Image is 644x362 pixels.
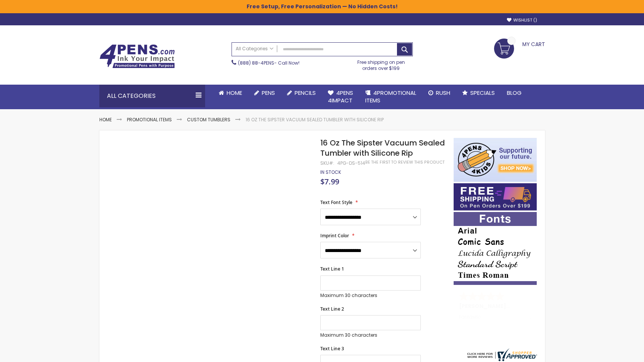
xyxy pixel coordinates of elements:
[99,116,112,123] a: Home
[320,160,334,166] strong: SKU
[187,116,230,123] a: Custom Tumblers
[365,89,416,104] span: 4PROMOTIONAL ITEMS
[262,89,275,97] span: Pens
[320,138,445,158] span: 16 Oz The Sipster Vacuum Sealed Tumbler with Silicone Rip
[320,232,349,239] span: Imprint Color
[238,60,300,66] span: - Call Now!
[320,332,421,338] p: Maximum 30 characters
[320,266,344,272] span: Text Line 1
[238,60,274,66] a: (888) 88-4PENS
[281,85,322,101] a: Pencils
[232,43,277,55] a: All Categories
[320,169,341,175] span: In stock
[507,89,522,97] span: Blog
[320,199,352,206] span: Text Font Style
[454,183,537,210] img: Free shipping on orders over $199
[359,85,422,109] a: 4PROMOTIONALITEMS
[470,89,495,97] span: Specials
[320,306,344,312] span: Text Line 2
[248,85,281,101] a: Pens
[322,85,359,109] a: 4Pens4impact
[99,44,175,68] img: 4Pens Custom Pens and Promotional Products
[456,85,501,101] a: Specials
[320,176,339,187] span: $7.99
[320,169,341,175] div: Availability
[337,160,365,166] div: 4PG-DS-514
[227,89,242,97] span: Home
[349,56,413,71] div: Free shipping on pen orders over $199
[507,17,537,23] a: Wishlist
[246,117,384,123] li: 16 Oz The Sipster Vacuum Sealed Tumbler with Silicone Rip
[328,89,353,104] span: 4Pens 4impact
[213,85,248,101] a: Home
[99,85,205,107] div: All Categories
[320,345,344,352] span: Text Line 3
[436,89,450,97] span: Rush
[465,348,537,361] img: 4pens.com widget logo
[236,46,273,52] span: All Categories
[454,138,537,182] img: 4pens 4 kids
[459,302,509,310] span: [PERSON_NAME]
[459,314,532,320] div: Fantastic
[365,159,445,165] a: Be the first to review this product
[501,85,528,101] a: Blog
[295,89,316,97] span: Pencils
[127,116,172,123] a: Promotional Items
[320,292,421,299] p: Maximum 30 characters
[422,85,456,101] a: Rush
[454,212,537,285] img: font-personalization-examples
